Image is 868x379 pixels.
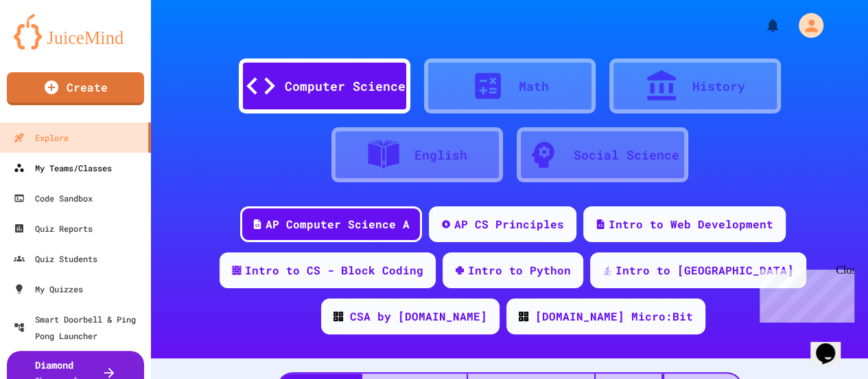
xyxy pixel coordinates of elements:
div: Intro to [GEOGRAPHIC_DATA] [615,262,794,279]
div: Social Science [574,146,679,164]
div: Quiz Students [14,250,97,267]
div: Explore [14,129,69,146]
div: English [414,146,467,164]
div: My Notifications [739,14,784,37]
div: CSA by [DOMAIN_NAME] [350,308,487,325]
iframe: chat widget [754,264,854,323]
div: My Teams/Classes [14,160,112,176]
div: Math [519,77,549,96]
div: Computer Science [285,77,406,96]
div: History [692,77,745,96]
div: Intro to CS - Block Coding [245,262,423,279]
img: CODE_logo_RGB.png [519,312,528,321]
div: Chat with us now!Close [5,6,95,87]
img: logo-orange.svg [14,14,137,50]
div: Smart Doorbell & Ping Pong Launcher [14,311,145,344]
div: Intro to Web Development [609,216,773,232]
div: AP Computer Science A [266,216,410,232]
iframe: chat widget [810,324,854,365]
div: Quiz Reports [14,220,93,237]
div: Code Sandbox [14,190,93,206]
div: AP CS Principles [454,216,564,232]
img: CODE_logo_RGB.png [333,312,343,321]
div: Intro to Python [468,262,571,279]
div: My Account [784,10,827,41]
div: My Quizzes [14,281,83,297]
div: [DOMAIN_NAME] Micro:Bit [535,308,693,325]
a: Create [7,72,144,105]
